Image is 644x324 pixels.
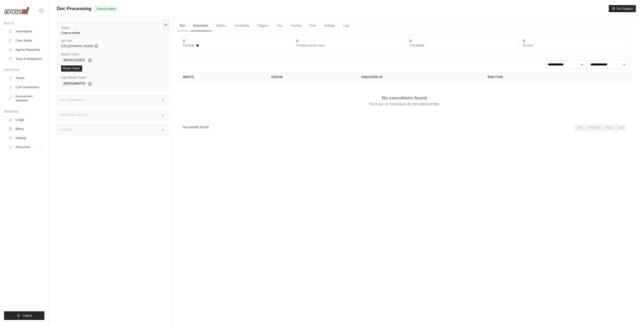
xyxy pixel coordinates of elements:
[61,31,164,35] div: Crew is online
[4,7,29,14] img: Logo
[6,37,44,45] a: Crew Studio
[296,38,298,43] div: 0
[296,43,399,47] dt: Pending human input
[4,110,44,114] div: Manage
[575,125,626,130] nav: Pagination
[6,27,44,36] a: Automations
[575,125,585,130] span: First
[61,76,164,80] label: User Bearer Token
[61,26,164,30] label: Status
[604,125,615,130] span: Next
[6,92,44,105] a: Environment Variables
[177,72,265,82] th: Inputs
[6,125,44,133] a: Billing
[60,128,72,131] h3: Actions
[177,21,188,31] a: Run
[61,39,164,43] label: API URL
[61,44,93,48] span: [URL][DOMAIN_NAME]
[57,5,91,12] span: Doc Processing
[6,134,44,142] a: Settings
[409,43,512,47] dt: Completed
[340,21,353,31] a: Logs
[4,68,44,72] div: Operate
[523,43,625,47] dt: Errored
[382,94,427,101] p: No executions found
[6,143,44,151] button: Resources
[255,21,272,31] a: Triggers
[231,21,252,31] a: Scheduling
[61,52,164,56] label: Bearer Token
[60,99,84,102] h3: Test Endpoints
[61,81,87,87] code: d0843a060f10
[306,21,319,31] a: Chat
[61,65,82,72] a: Reset Token
[355,72,481,82] th: Executed at
[6,55,44,63] a: Tools & Integrations
[274,21,285,31] a: Test
[177,121,632,134] nav: Pagination
[609,5,636,12] button: Get Support
[4,311,44,320] button: Logout
[183,125,209,130] p: No results found
[615,125,626,130] span: Last
[368,101,440,107] p: There are no executions for the selected filter.
[409,38,412,43] div: 0
[23,314,32,318] span: Logout
[94,6,117,12] span: Crew is online
[61,57,87,63] code: 36e15cc5107e
[287,21,304,31] a: Training
[6,46,44,54] a: Agents Repository
[4,21,44,25] div: Build
[6,74,44,82] a: Traces
[190,21,211,31] a: Executions
[6,116,44,124] a: Usage
[183,43,194,47] span: Running
[183,38,185,43] div: 0
[15,145,30,149] span: Resources
[481,72,586,82] th: Run Type
[6,83,44,91] a: LLM Connections
[177,72,632,134] section: Crew executions table
[523,38,525,43] div: 0
[321,21,338,31] a: Settings
[586,125,603,130] span: Previous
[265,72,355,82] th: Status
[619,300,644,324] iframe: Chat Widget
[60,114,88,117] h3: Additional Details
[213,21,229,31] a: Metrics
